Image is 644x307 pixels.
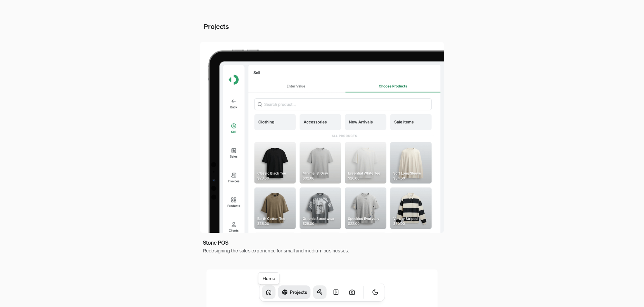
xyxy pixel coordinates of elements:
h3: Stone POS [203,239,228,247]
h2: Projects [204,22,229,32]
a: Projects [278,285,311,299]
button: Toggle Theme [369,285,382,299]
a: Stone POSRedesigning the sales experience for small and medium businesses. [200,236,352,257]
h1: Projects [290,289,307,295]
h4: Redesigning the sales experience for small and medium businesses. [203,247,349,254]
span: Home [263,275,275,281]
